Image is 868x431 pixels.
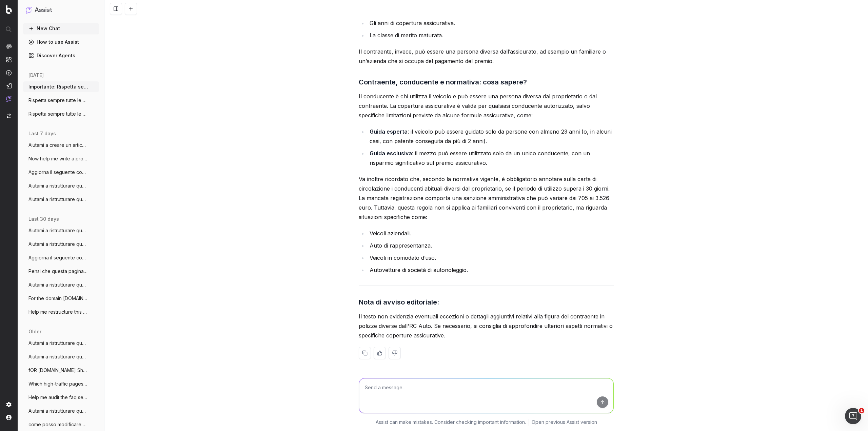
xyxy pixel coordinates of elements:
[368,127,614,146] li: : il veicolo può essere guidato solo da persone con almeno 23 anni (o, in alcuni casi, con patent...
[23,239,99,250] button: Aiutami a ristrutturare questo articolo
[28,155,88,162] span: Now help me write a prompt to feed to yo
[6,415,12,420] img: My account
[23,419,99,430] button: come posso modificare questo abstract in
[35,5,52,15] h1: Assist
[368,18,614,28] li: Gli anni di copertura assicurativa.
[28,408,88,414] span: Aiutami a ristrutturare questo articolo
[28,83,88,90] span: Importante: Rispetta sempre tutte le seg
[23,351,99,362] button: Aiutami a ristrutturare questo articolo
[23,95,99,106] button: Rispetta sempre tutte le seguenti istruz
[28,196,88,203] span: Aiutami a ristrutturare questo articolo
[23,23,99,34] button: New Chat
[370,150,412,157] strong: Guida esclusiva
[23,81,99,92] button: Importante: Rispetta sempre tutte le seg
[28,142,88,149] span: Aiutami a creare un articolo Domanda Fre
[359,312,614,340] p: Il testo non evidenzia eventuali eccezioni o dettagli aggiuntivi relativi alla figura del contrae...
[359,174,614,222] p: Va inoltre ricordato che, secondo la normativa vigente, è obbligatorio annotare sulla carta di ci...
[28,182,88,189] span: Aiutami a ristrutturare questo articolo
[23,37,99,47] a: How to use Assist
[28,309,88,315] span: Help me restructure this article so that
[6,96,12,102] img: Assist
[23,406,99,416] button: Aiutami a ristrutturare questo articolo
[28,328,41,335] span: older
[370,128,408,135] strong: Guida esperta
[23,109,99,119] button: Rispetta sempre tutte le seguenti istruz
[6,83,12,89] img: Studio
[23,307,99,317] button: Help me restructure this article so that
[28,340,88,347] span: Aiutami a ristrutturare questo articolo
[28,421,88,428] span: come posso modificare questo abstract in
[859,408,864,413] span: 1
[6,402,12,407] img: Setting
[28,111,88,117] span: Rispetta sempre tutte le seguenti istruz
[6,70,12,76] img: Activation
[23,225,99,236] button: Aiutami a ristrutturare questo articolo
[376,419,526,426] p: Assist can make mistakes. Consider checking important information.
[845,408,861,424] iframe: Intercom live chat
[23,266,99,277] button: Pensi che questa pagina [URL]
[6,57,12,62] img: Intelligence
[368,229,614,238] li: Veicoli aziendali.
[23,392,99,403] button: Help me audit the faq section of assicur
[28,216,59,222] span: last 30 days
[26,7,32,13] img: Assist
[23,194,99,205] button: Aiutami a ristrutturare questo articolo
[23,50,99,61] a: Discover Agents
[28,367,88,374] span: fOR [DOMAIN_NAME] Show me the
[359,297,614,308] h3: Nota di avviso editoriale:
[368,149,614,168] li: : il mezzo può essere utilizzato solo da un unico conducente, con un risparmio significativo sul ...
[532,419,597,426] a: Open previous Assist version
[28,268,88,275] span: Pensi che questa pagina [URL]
[23,338,99,349] button: Aiutami a ristrutturare questo articolo
[28,281,88,288] span: Aiutami a ristrutturare questo articolo
[23,293,99,304] button: For the domain [DOMAIN_NAME] identi
[23,279,99,290] button: Aiutami a ristrutturare questo articolo
[23,140,99,151] button: Aiutami a creare un articolo Domanda Fre
[368,253,614,262] li: Veicoli in comodato d’uso.
[28,97,88,104] span: Rispetta sempre tutte le seguenti istruz
[359,47,614,66] p: Il contraente, invece, può essere una persona diversa dall’assicurato, ad esempio un familiare o ...
[23,378,99,389] button: Which high-traffic pages haven’t been up
[26,5,96,15] button: Assist
[6,5,12,14] img: Botify logo
[359,77,614,87] h3: Contraente, conducente e normativa: cosa sapere?
[368,265,614,275] li: Autovetture di società di autonoleggio.
[28,227,88,234] span: Aiutami a ristrutturare questo articolo
[28,130,56,137] span: last 7 days
[23,252,99,263] button: Aggiorna il seguente contenuto di glossa
[23,180,99,191] button: Aiutami a ristrutturare questo articolo
[368,31,614,40] li: La classe di merito maturata.
[28,380,88,387] span: Which high-traffic pages haven’t been up
[368,241,614,250] li: Auto di rappresentanza.
[28,353,88,360] span: Aiutami a ristrutturare questo articolo
[28,241,88,248] span: Aiutami a ristrutturare questo articolo
[23,365,99,376] button: fOR [DOMAIN_NAME] Show me the
[7,114,11,118] img: Switch project
[28,169,88,176] span: Aggiorna il seguente contenuto di glossa
[23,153,99,164] button: Now help me write a prompt to feed to yo
[6,44,12,49] img: Analytics
[28,254,88,261] span: Aggiorna il seguente contenuto di glossa
[28,394,88,401] span: Help me audit the faq section of assicur
[359,92,614,120] p: Il conducente è chi utilizza il veicolo e può essere una persona diversa dal proprietario o dal c...
[28,295,88,302] span: For the domain [DOMAIN_NAME] identi
[28,72,44,79] span: [DATE]
[23,167,99,178] button: Aggiorna il seguente contenuto di glossa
